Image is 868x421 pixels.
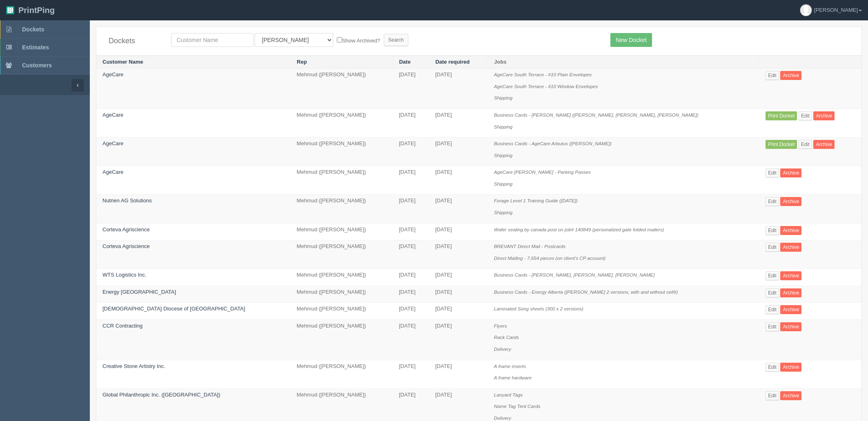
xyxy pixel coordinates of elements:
[429,319,488,360] td: [DATE]
[494,306,583,311] i: Laminated Song sheets (300 x 2 versions)
[291,360,393,388] td: Mehmud ([PERSON_NAME])
[429,286,488,303] td: [DATE]
[429,109,488,137] td: [DATE]
[494,403,540,409] i: Name Tag Tent Cards
[384,34,408,46] input: Search
[813,140,835,149] a: Archive
[102,306,245,312] a: [DEMOGRAPHIC_DATA] Diocese of [GEOGRAPHIC_DATA]
[799,111,812,120] a: Edit
[429,360,488,388] td: [DATE]
[799,140,812,149] a: Edit
[494,346,511,352] i: Delivery
[291,69,393,109] td: Mehmud ([PERSON_NAME])
[766,111,797,120] a: Print Docket
[494,392,523,397] i: Lanyard Tags
[494,181,513,186] i: Shipping
[494,112,699,117] i: Business Cards - [PERSON_NAME] ([PERSON_NAME], [PERSON_NAME], [PERSON_NAME])
[393,360,429,388] td: [DATE]
[102,197,152,204] a: Nutrien AG Solutions
[291,166,393,195] td: Mehmud ([PERSON_NAME])
[102,272,147,278] a: WTS Logistics Inc.
[102,243,150,249] a: Corteva Agriscience
[109,37,159,45] h4: Dockets
[766,197,779,206] a: Edit
[766,363,779,372] a: Edit
[337,37,342,42] input: Show Archived?
[494,124,513,129] i: Shipping
[494,198,578,203] i: Forage Level 1 Training Guide ([DATE])
[813,111,835,120] a: Archive
[6,6,14,14] img: logo-3e63b451c926e2ac314895c53de4908e5d424f24456219fb08d385ab2e579770.png
[766,243,779,252] a: Edit
[291,303,393,320] td: Mehmud ([PERSON_NAME])
[494,210,513,215] i: Shipping
[494,272,655,277] i: Business Cards - [PERSON_NAME], [PERSON_NAME], [PERSON_NAME]
[766,226,779,235] a: Edit
[102,289,176,295] a: Energy [GEOGRAPHIC_DATA]
[494,84,598,89] i: AgeCare South Terrace - #10 Window Envelopes
[291,137,393,166] td: Mehmud ([PERSON_NAME])
[780,168,801,177] a: Archive
[297,59,307,65] a: Rep
[399,59,410,65] a: Date
[393,303,429,320] td: [DATE]
[610,33,652,47] a: New Docket
[22,26,44,33] span: Dockets
[291,286,393,303] td: Mehmud ([PERSON_NAME])
[22,44,49,51] span: Estimates
[393,195,429,223] td: [DATE]
[494,72,592,77] i: AgeCare South Terrace - #10 Plain Envelopes
[393,166,429,195] td: [DATE]
[494,335,519,340] i: Rack Cards
[291,223,393,240] td: Mehmud ([PERSON_NAME])
[102,363,165,369] a: Creative Stone Artistry Inc.
[494,244,565,249] i: BREVANT Direct Mail - Postcards
[494,375,532,380] i: A frame hardware
[102,226,150,233] a: Corteva Agriscience
[429,223,488,240] td: [DATE]
[780,363,801,372] a: Archive
[291,319,393,360] td: Mehmud ([PERSON_NAME])
[488,55,759,69] th: Jobs
[494,141,612,146] i: Business Cards - AgeCare Arbutus ([PERSON_NAME])
[780,226,801,235] a: Archive
[766,271,779,280] a: Edit
[171,33,254,47] input: Customer Name
[429,69,488,109] td: [DATE]
[494,95,513,100] i: Shipping
[393,223,429,240] td: [DATE]
[102,169,123,175] a: AgeCare
[494,255,605,261] i: Direct Mailing - 7,654 pieces (on client's CP account)
[429,195,488,223] td: [DATE]
[494,323,507,328] i: Flyers
[291,269,393,286] td: Mehmud ([PERSON_NAME])
[102,59,143,65] a: Customer Name
[780,288,801,297] a: Archive
[429,240,488,269] td: [DATE]
[780,71,801,80] a: Archive
[780,271,801,280] a: Archive
[766,305,779,314] a: Edit
[766,391,779,400] a: Edit
[435,59,470,65] a: Date required
[429,166,488,195] td: [DATE]
[800,4,812,16] img: avatar_default-7531ab5dedf162e01f1e0bb0964e6a185e93c5c22dfe317fb01d7f8cd2b1632c.jpg
[429,137,488,166] td: [DATE]
[393,109,429,137] td: [DATE]
[494,227,664,232] i: Wafer sealing by canada post on job# 140849 (personalized gate folded mailers)
[102,140,123,146] a: AgeCare
[494,289,678,295] i: Business Cards - Energy Alberta ([PERSON_NAME] 2 versions, with and without cell#)
[102,323,142,329] a: CCR Contracting
[766,168,779,177] a: Edit
[429,303,488,320] td: [DATE]
[780,197,801,206] a: Archive
[393,269,429,286] td: [DATE]
[780,322,801,331] a: Archive
[393,137,429,166] td: [DATE]
[22,62,52,69] span: Customers
[780,391,801,400] a: Archive
[102,392,220,398] a: Global Philanthropic Inc. ([GEOGRAPHIC_DATA])
[494,153,513,158] i: Shipping
[291,195,393,223] td: Mehmud ([PERSON_NAME])
[766,288,779,297] a: Edit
